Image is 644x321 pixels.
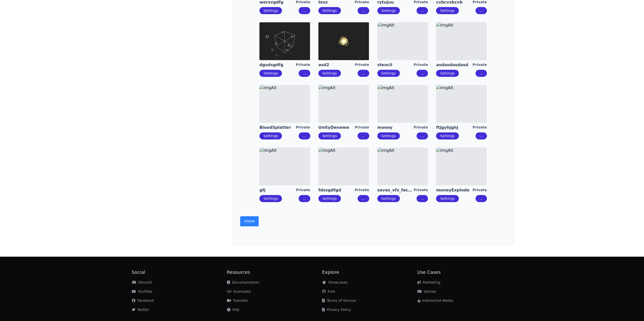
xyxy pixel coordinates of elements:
[259,62,296,68] a: dgsdsgdfg
[417,70,428,77] button: ...
[377,7,400,14] button: Settings
[259,132,282,139] button: Settings
[358,132,369,139] button: ...
[318,70,341,77] button: Settings
[263,9,278,13] a: Settings
[414,125,428,130] div: Private
[132,299,154,303] a: Facebook
[377,70,400,77] button: Settings
[377,22,428,60] img: imgAlt
[318,62,355,68] a: asd2
[322,269,417,276] h2: Explore
[414,62,428,68] div: Private
[299,132,310,139] button: ...
[417,195,428,202] button: ...
[472,187,487,193] div: Private
[417,299,453,303] a: Interactive Media
[318,22,369,60] img: imgAlt
[322,299,356,303] a: Terms of Service
[259,187,296,193] a: gfj
[132,280,152,284] a: Discord
[377,62,414,68] a: stencil
[132,308,149,312] a: Twitter
[475,195,487,202] button: ...
[377,132,400,139] button: Settings
[377,85,428,123] img: imgAlt
[322,289,335,293] a: Fork
[417,132,428,139] button: ...
[322,9,337,13] a: Settings
[318,147,369,185] img: imgAlt
[227,299,248,303] a: Tutorials
[240,216,259,226] button: more
[227,289,251,293] a: Examples
[436,62,472,68] a: asdasdasdasd
[417,269,512,276] h2: Use Cases
[377,195,400,202] button: Settings
[381,9,396,13] a: Settings
[296,62,310,68] div: Private
[417,7,428,14] button: ...
[472,62,487,68] div: Private
[322,196,337,201] a: Settings
[440,71,454,75] a: Settings
[259,22,310,60] img: imgAlt
[263,134,278,138] a: Settings
[227,280,259,284] a: Documentation
[259,70,282,77] button: Settings
[318,132,341,139] button: Settings
[132,289,152,293] a: YouTube
[227,269,322,276] h2: Resources
[436,132,459,139] button: Settings
[358,70,369,77] button: ...
[436,125,472,130] a: ftjgyhjghj
[355,125,369,130] div: Private
[322,308,351,312] a: Privacy Policy
[436,7,459,14] button: Settings
[299,7,310,14] button: ...
[322,71,337,75] a: Settings
[381,71,396,75] a: Settings
[318,85,369,123] img: imgAlt
[355,187,369,193] div: Private
[440,9,454,13] a: Settings
[377,125,414,130] a: money
[296,125,310,130] div: Private
[414,187,428,193] div: Private
[436,187,472,193] a: moneyExplode
[296,187,310,193] div: Private
[263,196,278,201] a: Settings
[436,70,459,77] button: Settings
[436,147,487,185] img: imgAlt
[318,187,355,193] a: fdssgdfgd
[132,269,227,276] h2: Social
[318,7,341,14] button: Settings
[259,125,296,130] a: BloodSplatter
[440,134,454,138] a: Settings
[358,195,369,202] button: ...
[440,196,454,201] a: Settings
[436,22,487,60] img: imgAlt
[417,280,441,284] a: Marketing
[299,195,310,202] button: ...
[358,7,369,14] button: ...
[475,70,487,77] button: ...
[355,62,369,68] div: Private
[472,125,487,130] div: Private
[259,147,310,185] img: imgAlt
[259,85,310,123] img: imgAlt
[475,7,487,14] button: ...
[475,132,487,139] button: ...
[436,85,487,123] img: imgAlt
[299,70,310,77] button: ...
[381,134,396,138] a: Settings
[263,71,278,75] a: Settings
[318,125,355,130] a: UnityDeneme
[322,134,337,138] a: Settings
[259,7,282,14] button: Settings
[377,187,414,193] a: savas_vfx_factory
[318,195,341,202] button: Settings
[322,280,348,284] a: Showcases
[381,196,396,201] a: Settings
[259,195,282,202] button: Settings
